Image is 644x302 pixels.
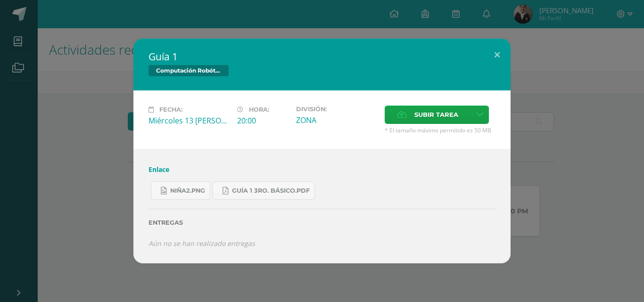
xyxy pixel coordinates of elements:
div: Miércoles 13 [PERSON_NAME] [149,115,230,126]
span: Computación Robótica [149,65,229,76]
h2: Guía 1 [149,50,495,63]
a: Enlace [149,165,169,174]
i: Aún no se han realizado entregas [149,239,255,248]
span: * El tamaño máximo permitido es 50 MB [385,126,495,134]
span: niña2.png [170,187,205,195]
a: Guía 1 3ro. Básico.pdf [213,181,315,200]
a: niña2.png [151,181,210,200]
button: Close (Esc) [484,39,511,71]
span: Subir tarea [414,106,458,123]
span: Fecha: [159,106,182,113]
div: 20:00 [237,115,289,126]
label: Entregas [149,219,495,226]
span: Hora: [249,106,269,113]
div: ZONA [296,115,377,125]
span: Guía 1 3ro. Básico.pdf [232,187,310,195]
label: División: [296,106,377,113]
